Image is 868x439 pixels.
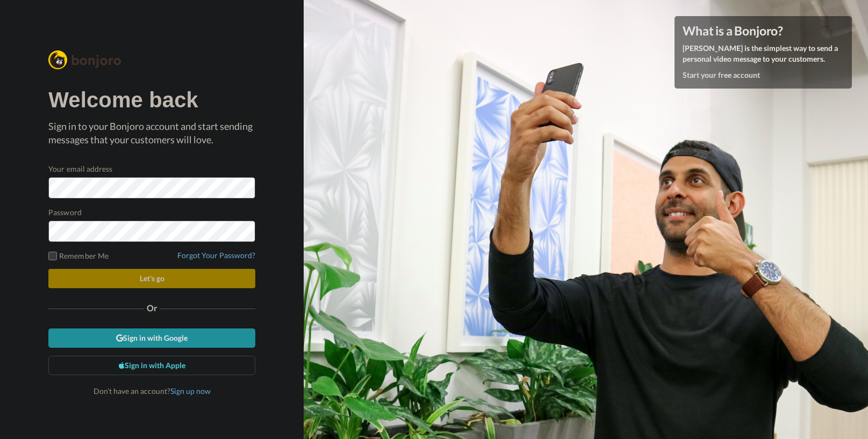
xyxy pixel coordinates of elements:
[145,304,160,312] span: Or
[177,251,255,260] a: Forgot Your Password?
[140,274,164,283] span: Let's go
[94,386,211,396] span: Don’t have an account?
[683,43,844,64] p: [PERSON_NAME] is the simplest way to send a personal video message to your customers.
[48,252,57,260] input: Remember Me
[48,88,255,112] h1: Welcome back
[683,24,844,38] h4: What is a Bonjoro?
[48,120,255,147] p: Sign in to your Bonjoro account and start sending messages that your customers will love.
[683,70,760,79] a: Start your free account
[48,163,112,174] label: Your email address
[48,207,82,218] label: Password
[48,250,109,261] label: Remember Me
[48,328,255,348] a: Sign in with Google
[48,269,255,288] button: Let's go
[170,386,211,396] a: Sign up now
[48,356,255,375] a: Sign in with Apple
